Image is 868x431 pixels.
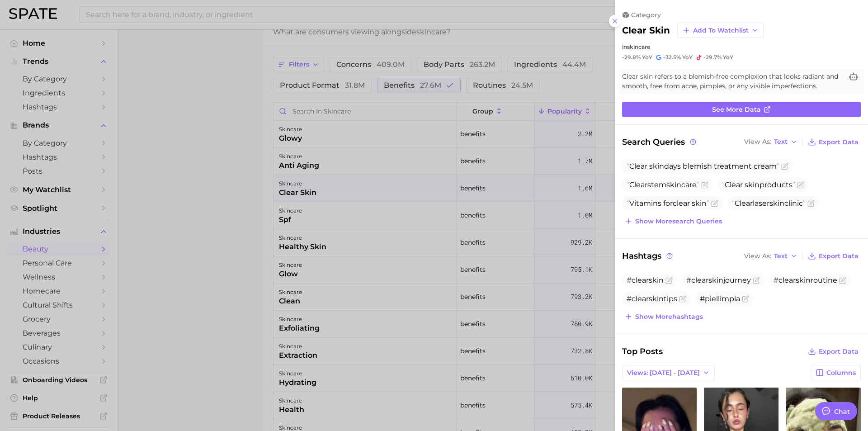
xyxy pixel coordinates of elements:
[742,250,800,262] button: View AsText
[722,180,795,189] span: products
[692,199,707,208] span: skin
[627,276,664,284] span: #clearskin
[819,138,859,146] span: Export Data
[732,199,806,208] span: laser clinic
[622,365,715,380] button: Views: [DATE] - [DATE]
[701,181,708,189] button: Flag as miscategorized or irrelevant
[642,54,652,61] span: YoY
[735,199,753,208] span: Clear
[745,180,759,189] span: skin
[774,276,837,284] span: #clearskinroutine
[627,162,779,171] span: days blemish treatment cream
[806,250,861,262] button: Export Data
[703,54,722,61] span: -29.7%
[627,369,700,377] span: Views: [DATE] - [DATE]
[635,218,722,225] span: Show more search queries
[839,277,846,284] button: Flag as miscategorized or irrelevant
[807,200,815,207] button: Flag as miscategorized or irrelevant
[666,180,681,189] span: skin
[673,199,690,208] span: clear
[774,254,788,259] span: Text
[682,54,693,61] span: YoY
[622,72,843,91] span: Clear skin refers to a blemish-free complexion that looks radiant and smooth, free from acne, pim...
[627,180,699,189] span: stem care
[723,54,733,61] span: YoY
[686,276,751,284] span: #clearskinjourney
[774,139,788,144] span: Text
[631,11,661,19] span: category
[627,199,709,208] span: Vitamins for
[665,277,673,284] button: Flag as miscategorized or irrelevant
[700,294,740,303] span: #piellimpia
[769,199,784,208] span: skin
[649,162,664,171] span: skin
[781,163,788,170] button: Flag as miscategorized or irrelevant
[725,180,743,189] span: Clear
[629,180,647,189] span: Clear
[622,215,724,227] button: Show moresearch queries
[679,295,686,303] button: Flag as miscategorized or irrelevant
[744,254,771,259] span: View As
[742,136,800,148] button: View AsText
[826,369,856,377] span: Columns
[712,106,761,114] span: See more data
[797,181,804,189] button: Flag as miscategorized or irrelevant
[627,294,677,303] span: #clearskintips
[711,200,718,207] button: Flag as miscategorized or irrelevant
[753,277,760,284] button: Flag as miscategorized or irrelevant
[622,136,698,148] span: Search Queries
[622,310,705,323] button: Show morehashtags
[806,136,861,148] button: Export Data
[693,27,749,34] span: Add to Watchlist
[627,43,650,50] span: skincare
[622,25,670,36] h2: clear skin
[629,162,647,171] span: Clear
[744,139,771,144] span: View As
[663,54,681,61] span: -32.5%
[742,295,749,303] button: Flag as miscategorized or irrelevant
[635,313,703,321] span: Show more hashtags
[622,54,641,61] span: -29.8%
[819,252,859,260] span: Export Data
[622,250,674,262] span: Hashtags
[819,348,859,355] span: Export Data
[811,365,861,380] button: Columns
[677,23,764,38] button: Add to Watchlist
[622,43,861,50] div: in
[622,345,663,358] span: Top Posts
[806,345,861,358] button: Export Data
[622,102,861,117] a: See more data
